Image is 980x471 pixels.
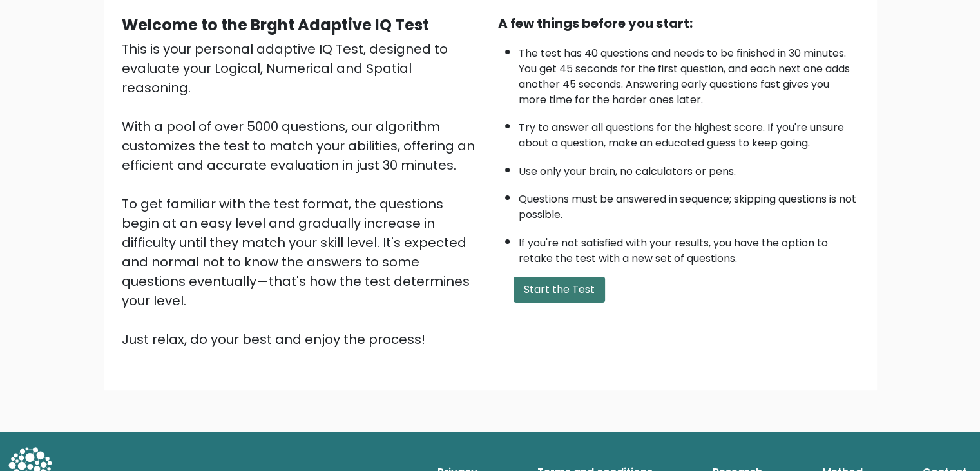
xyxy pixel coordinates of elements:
[519,114,859,151] li: Try to answer all questions for the highest score. If you're unsure about a question, make an edu...
[498,14,859,33] div: A few things before you start:
[122,14,429,35] b: Welcome to the Brght Adaptive IQ Test
[519,157,859,179] li: Use only your brain, no calculators or pens.
[519,185,859,223] li: Questions must be answered in sequence; skipping questions is not possible.
[514,277,605,303] button: Start the Test
[122,39,483,349] div: This is your personal adaptive IQ Test, designed to evaluate your Logical, Numerical and Spatial ...
[519,229,859,266] li: If you're not satisfied with your results, you have the option to retake the test with a new set ...
[519,39,859,108] li: The test has 40 questions and needs to be finished in 30 minutes. You get 45 seconds for the firs...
